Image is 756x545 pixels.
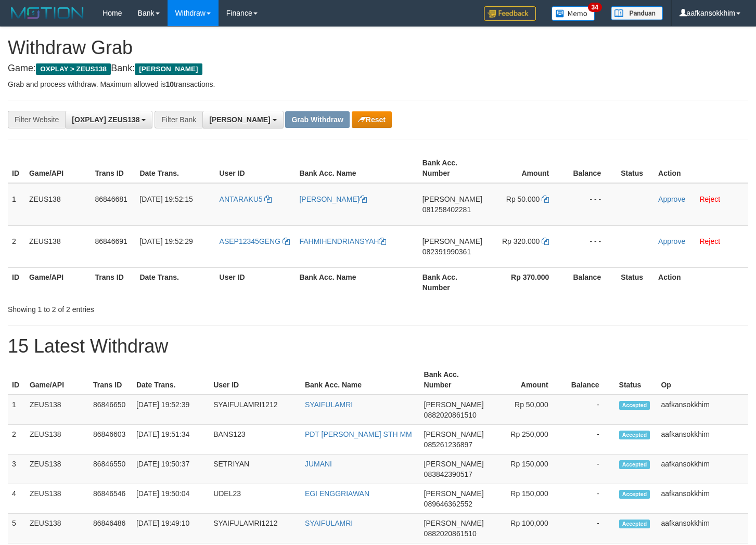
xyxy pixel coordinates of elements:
[486,267,565,297] th: Rp 370.000
[488,425,564,455] td: Rp 250,000
[209,365,301,395] th: User ID
[424,400,484,409] span: [PERSON_NAME]
[488,484,564,514] td: Rp 150,000
[8,267,25,297] th: ID
[209,115,270,124] span: [PERSON_NAME]
[209,395,301,425] td: SYAIFULAMRI1212
[25,153,91,183] th: Game/API
[617,153,654,183] th: Status
[418,153,486,183] th: Bank Acc. Number
[220,195,263,203] span: ANTARAKU5
[699,195,720,203] a: Reject
[8,5,87,21] img: MOTION_logo.png
[305,489,369,498] a: EGI ENGGRIAWAN
[91,153,136,183] th: Trans ID
[295,153,418,183] th: Bank Acc. Name
[424,440,472,449] span: Copy 085261236897 to clipboard
[8,484,25,514] td: 4
[542,237,549,245] a: Copy 320000 to clipboard
[285,111,349,128] button: Grab Withdraw
[8,300,307,315] div: Showing 1 to 2 of 2 entries
[8,225,25,267] td: 2
[657,365,748,395] th: Op
[305,460,332,468] a: JUMANI
[8,455,25,484] td: 3
[25,395,89,425] td: ZEUS138
[422,205,471,214] span: Copy 081258402281 to clipboard
[305,519,353,527] a: SYAIFULAMRI
[657,484,748,514] td: aafkansokkhim
[488,365,564,395] th: Amount
[654,153,748,183] th: Action
[552,6,595,21] img: Button%20Memo.svg
[611,6,663,20] img: panduan.png
[658,237,685,245] a: Approve
[25,365,89,395] th: Game/API
[8,183,25,226] td: 1
[619,460,650,469] span: Accepted
[135,153,215,183] th: Date Trans.
[619,520,650,528] span: Accepted
[422,195,482,203] span: [PERSON_NAME]
[588,3,602,12] span: 34
[8,395,25,425] td: 1
[220,237,281,245] span: ASEP12345GENG
[8,514,25,543] td: 5
[91,267,136,297] th: Trans ID
[565,225,617,267] td: - - -
[486,153,565,183] th: Amount
[565,267,617,297] th: Balance
[36,63,111,75] span: OXPLAY > ZEUS138
[8,425,25,455] td: 2
[132,484,209,514] td: [DATE] 19:50:04
[209,514,301,543] td: SYAIFULAMRI1212
[8,365,25,395] th: ID
[202,111,283,128] button: [PERSON_NAME]
[506,195,540,203] span: Rp 50.000
[139,237,193,245] span: [DATE] 19:52:29
[8,336,748,357] h1: 15 Latest Withdraw
[299,237,386,245] a: FAHMIHENDRIANSYAH
[295,267,418,297] th: Bank Acc. Name
[25,425,89,455] td: ZEUS138
[654,267,748,297] th: Action
[72,115,139,124] span: [OXPLAY] ZEUS138
[564,455,615,484] td: -
[165,80,174,88] strong: 10
[424,430,484,438] span: [PERSON_NAME]
[565,183,617,226] td: - - -
[155,111,202,128] div: Filter Bank
[209,455,301,484] td: SETRIYAN
[488,455,564,484] td: Rp 150,000
[89,484,132,514] td: 86846546
[25,455,89,484] td: ZEUS138
[565,153,617,183] th: Balance
[8,63,748,74] h4: Game: Bank:
[657,425,748,455] td: aafkansokkhim
[619,401,650,410] span: Accepted
[424,460,484,468] span: [PERSON_NAME]
[564,514,615,543] td: -
[305,400,353,409] a: SYAIFULAMRI
[484,6,536,21] img: Feedback.jpg
[220,195,272,203] a: ANTARAKU5
[424,489,484,498] span: [PERSON_NAME]
[209,484,301,514] td: UDEL23
[132,425,209,455] td: [DATE] 19:51:34
[422,237,482,245] span: [PERSON_NAME]
[564,365,615,395] th: Balance
[424,500,472,508] span: Copy 089646362552 to clipboard
[25,514,89,543] td: ZEUS138
[132,365,209,395] th: Date Trans.
[8,79,748,89] p: Grab and process withdraw. Maximum allowed is transactions.
[699,237,720,245] a: Reject
[209,425,301,455] td: BANS123
[95,237,127,245] span: 86846691
[139,195,193,203] span: [DATE] 19:52:15
[619,431,650,439] span: Accepted
[25,484,89,514] td: ZEUS138
[132,514,209,543] td: [DATE] 19:49:10
[657,395,748,425] td: aafkansokkhim
[564,425,615,455] td: -
[25,267,91,297] th: Game/API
